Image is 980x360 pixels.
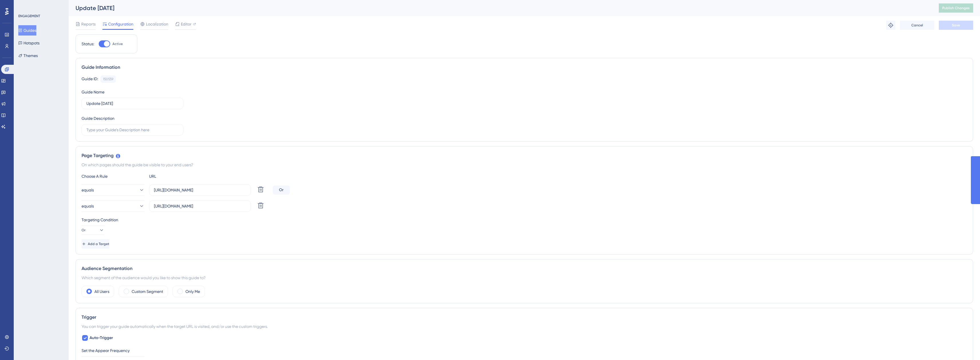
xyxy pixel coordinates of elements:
iframe: UserGuiding AI Assistant Launcher [956,337,973,355]
div: Guide Information [82,64,967,71]
div: 150559 [103,77,113,81]
button: Hotspots [18,38,39,48]
button: equals [82,200,144,212]
div: Update [DATE] [76,4,924,12]
span: Publish Changes [942,6,970,10]
div: ENGAGEMENT [18,14,40,18]
input: yourwebsite.com/path [154,187,246,193]
button: Guides [18,25,36,36]
div: Guide Name [82,89,104,95]
input: yourwebsite.com/path [154,203,246,209]
button: Or [82,226,104,235]
button: Themes [18,50,38,61]
span: Add a Target [88,242,109,246]
button: equals [82,184,144,196]
button: Add a Target [82,239,109,249]
div: Guide ID: [82,75,98,83]
div: Status: [82,40,94,47]
span: Reports [81,21,96,28]
span: Editor [181,21,191,28]
button: Save [939,21,973,30]
span: equals [82,187,94,193]
div: Page Targeting [82,152,967,159]
span: Or [82,228,86,232]
span: Save [952,23,960,28]
div: Targeting Condition [82,216,967,223]
span: Cancel [911,23,923,28]
div: Audience Segmentation [82,265,967,272]
label: Custom Segment [132,288,163,295]
label: All Users [94,288,109,295]
div: Or [273,185,290,195]
div: Guide Description [82,115,114,122]
span: Auto-Trigger [90,334,113,341]
button: Publish Changes [939,3,973,13]
span: equals [82,203,94,210]
div: URL [149,173,212,180]
div: Trigger [82,314,967,321]
div: Set the Appear Frequency [82,347,967,354]
span: Active [112,42,123,46]
input: Type your Guide’s Name here [86,100,179,107]
div: On which pages should the guide be visible to your end users? [82,161,967,168]
label: Only Me [185,288,200,295]
input: Type your Guide’s Description here [86,127,179,133]
div: Choose A Rule [82,173,144,180]
button: Cancel [900,21,934,30]
div: Which segment of the audience would you like to show this guide to? [82,274,967,281]
div: You can trigger your guide automatically when the target URL is visited, and/or use the custom tr... [82,323,967,330]
span: Configuration [108,21,133,28]
span: Localization [146,21,168,28]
